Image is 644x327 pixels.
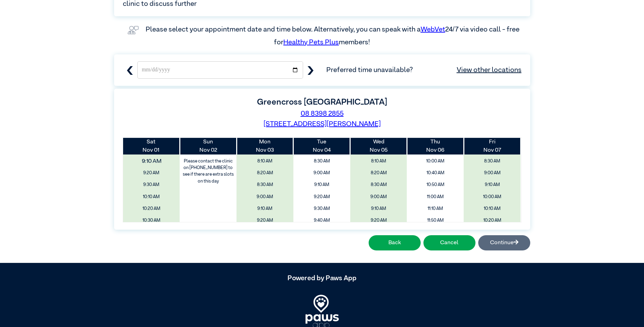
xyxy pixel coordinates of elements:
[126,192,178,202] span: 10:10 AM
[118,155,185,168] span: 9:10 AM
[296,204,348,214] span: 9:30 AM
[180,138,237,154] th: Nov 02
[125,23,141,37] img: vet
[239,156,291,166] span: 8:10 AM
[326,65,522,75] span: Preferred time unavailable?
[369,235,421,250] button: Back
[409,180,461,190] span: 10:50 AM
[114,274,530,282] h5: Powered by Paws App
[126,168,178,178] span: 9:20 AM
[296,168,348,178] span: 9:00 AM
[350,138,407,154] th: Nov 05
[353,215,405,226] span: 9:20 AM
[353,168,405,178] span: 8:20 AM
[293,138,350,154] th: Nov 04
[353,204,405,214] span: 9:10 AM
[409,204,461,214] span: 11:10 AM
[296,180,348,190] span: 9:10 AM
[409,168,461,178] span: 10:40 AM
[421,26,445,33] a: WebVet
[257,98,387,106] label: Greencross [GEOGRAPHIC_DATA]
[466,156,518,166] span: 8:30 AM
[239,180,291,190] span: 8:30 AM
[123,138,180,154] th: Nov 01
[466,204,518,214] span: 10:10 AM
[407,138,464,154] th: Nov 06
[466,192,518,202] span: 10:00 AM
[466,180,518,190] span: 9:10 AM
[409,215,461,226] span: 11:50 AM
[237,138,293,154] th: Nov 03
[239,168,291,178] span: 8:20 AM
[457,65,522,75] a: View other locations
[126,180,178,190] span: 9:30 AM
[239,204,291,214] span: 9:10 AM
[301,110,344,117] a: 08 8398 2855
[126,215,178,226] span: 10:30 AM
[283,39,339,46] a: Healthy Pets Plus
[353,192,405,202] span: 9:00 AM
[353,180,405,190] span: 8:30 AM
[423,235,475,250] button: Cancel
[146,26,521,45] label: Please select your appointment date and time below. Alternatively, you can speak with a 24/7 via ...
[409,192,461,202] span: 11:00 AM
[466,168,518,178] span: 9:00 AM
[409,156,461,166] span: 10:00 AM
[353,156,405,166] span: 8:10 AM
[239,192,291,202] span: 9:00 AM
[296,192,348,202] span: 9:20 AM
[180,156,236,186] label: Please contact the clinic on [PHONE_NUMBER] to see if there are extra slots on this day
[296,156,348,166] span: 8:30 AM
[264,121,381,127] a: [STREET_ADDRESS][PERSON_NAME]
[466,215,518,226] span: 10:20 AM
[126,204,178,214] span: 10:20 AM
[239,215,291,226] span: 9:20 AM
[464,138,521,154] th: Nov 07
[296,215,348,226] span: 9:40 AM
